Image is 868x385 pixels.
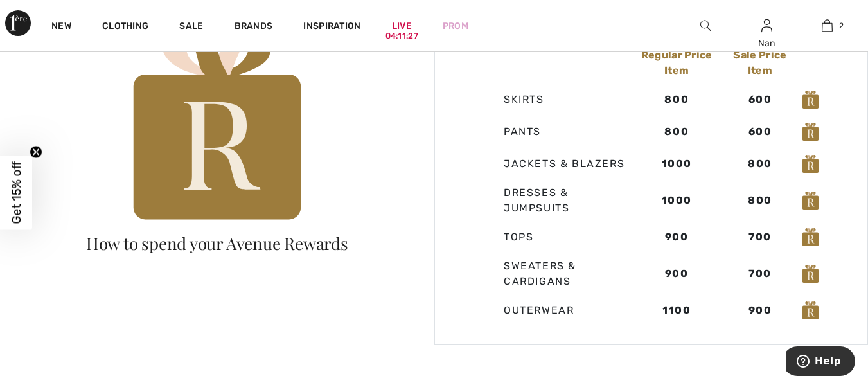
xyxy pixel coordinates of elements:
[44,235,391,252] div: How to spend your Avenue Rewards
[761,19,772,31] a: Sign In
[802,91,819,109] img: Avenue Rewards
[748,93,772,105] strong: 600
[392,19,412,33] a: Live04:11:27
[478,253,631,294] td: Sweaters & Cardigans
[797,18,857,33] a: 2
[662,157,692,170] strong: 1000
[723,42,798,84] th: Sale Price Item
[786,346,855,379] iframe: Opens a widget where you can find more information
[30,145,42,158] button: Close teaser
[665,231,689,243] strong: 900
[761,18,772,33] img: My Info
[478,84,631,116] td: Skirts
[127,18,307,236] img: Avenue Rewards
[748,267,772,280] strong: 700
[662,304,691,316] strong: 1100
[802,301,819,319] img: Avenue Rewards
[235,21,273,34] a: Brands
[748,125,772,138] strong: 600
[802,228,819,246] img: Avenue Rewards
[748,231,772,243] strong: 700
[700,18,711,33] img: search the website
[478,221,631,253] td: Tops
[102,21,148,34] a: Clothing
[303,21,360,34] span: Inspiration
[5,10,31,36] img: 1ère Avenue
[839,20,844,31] span: 2
[478,116,631,148] td: Pants
[9,161,24,224] span: Get 15% off
[802,155,819,173] img: Avenue Rewards
[802,192,819,210] img: Avenue Rewards
[748,194,772,206] strong: 800
[802,265,819,283] img: Avenue Rewards
[631,42,723,84] th: Regular Price Item
[385,30,418,42] div: 04:11:27
[662,194,692,206] strong: 1000
[179,21,203,34] a: Sale
[443,19,468,33] a: Prom
[665,267,689,280] strong: 900
[478,180,631,221] td: Dresses & Jumpsuits
[664,93,689,105] strong: 800
[664,125,689,138] strong: 800
[748,304,772,316] strong: 900
[478,294,631,327] td: Outerwear
[802,123,819,141] img: Avenue Rewards
[51,21,71,34] a: New
[748,157,772,170] strong: 800
[478,148,631,180] td: Jackets & Blazers
[822,18,833,33] img: My Bag
[737,37,797,50] div: Nan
